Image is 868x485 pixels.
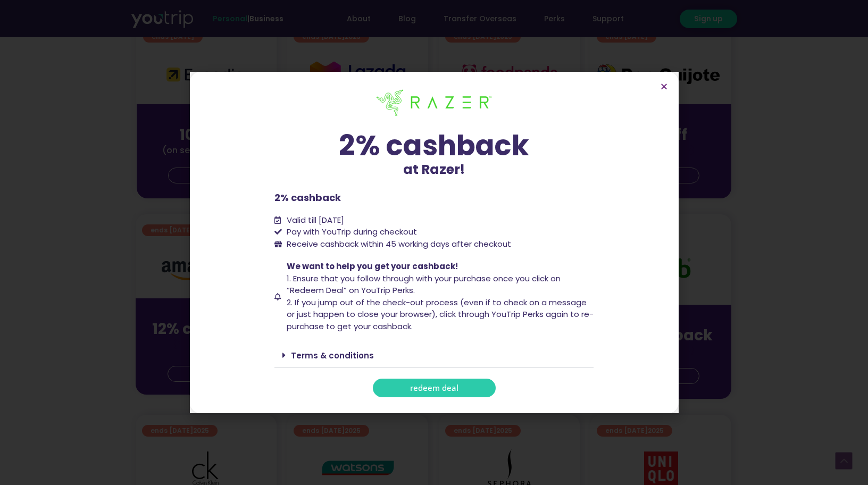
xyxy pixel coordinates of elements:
[274,131,594,180] div: at Razer!
[287,297,594,332] span: 2. If you jump out of the check-out process (even if to check on a message or just happen to clos...
[284,238,511,250] span: Receive cashback within 45 working days after checkout
[291,350,374,361] a: Terms & conditions
[660,82,668,90] a: Close
[287,273,561,296] span: 1. Ensure that you follow through with your purchase once you click on “Redeem Deal” on YouTrip P...
[287,261,458,272] span: We want to help you get your cashback!
[373,379,496,397] a: redeem deal
[274,131,594,160] div: 2% cashback
[410,384,458,392] span: redeem deal
[284,226,417,238] span: Pay with YouTrip during checkout
[274,343,594,368] div: Terms & conditions
[274,190,594,205] p: 2% cashback
[287,214,344,225] span: Valid till [DATE]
